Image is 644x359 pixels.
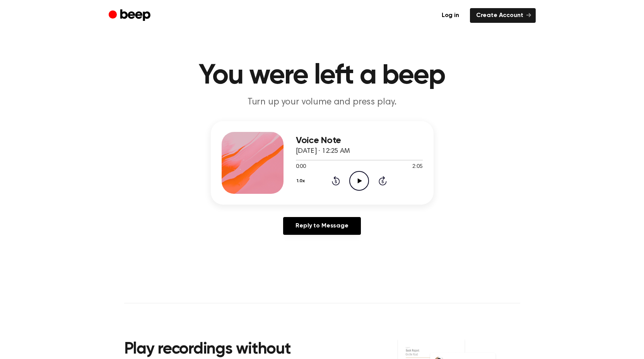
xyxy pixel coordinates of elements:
span: [DATE] · 12:25 AM [296,148,350,155]
a: Reply to Message [283,217,360,235]
a: Log in [436,8,465,23]
a: Create Account [470,8,536,23]
span: 0:00 [296,163,306,171]
p: Turn up your volume and press play. [174,96,471,109]
h3: Voice Note [296,135,423,146]
h1: You were left a beep [124,62,520,90]
a: Beep [109,8,152,23]
button: 1.0x [296,174,308,188]
span: 2:05 [412,163,422,171]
